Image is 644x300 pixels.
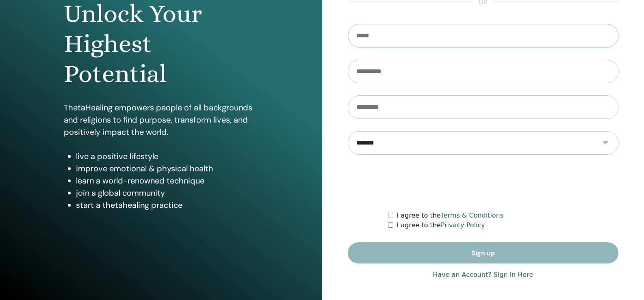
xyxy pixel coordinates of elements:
label: I agree to the [397,211,503,220]
li: improve emotional & physical health [76,162,258,175]
label: I agree to the [397,220,485,230]
li: live a positive lifestyle [76,150,258,162]
p: ThetaHealing empowers people of all backgrounds and religions to find purpose, transform lives, a... [64,101,258,138]
a: Have an Account? Sign in Here [433,270,533,280]
a: Terms & Conditions [441,212,503,219]
li: join a global community [76,187,258,199]
li: start a thetahealing practice [76,199,258,211]
iframe: reCAPTCHA [421,167,545,199]
li: learn a world-renowned technique [76,175,258,187]
a: Privacy Policy [441,221,485,229]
